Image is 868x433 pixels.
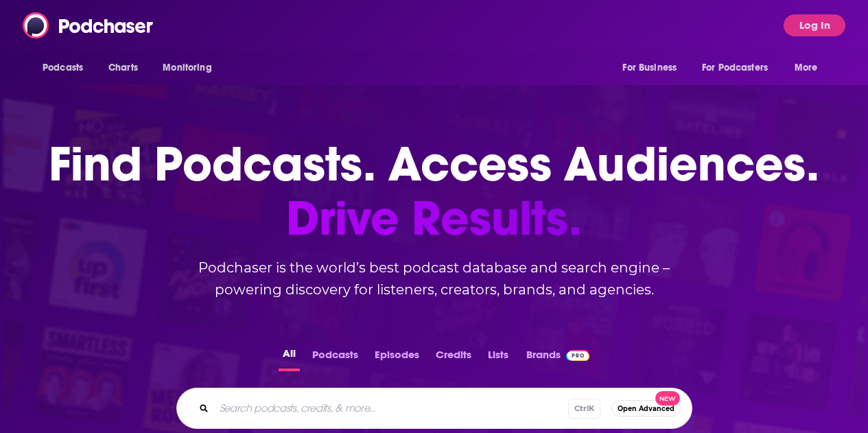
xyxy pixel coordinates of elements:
button: Lists [484,344,513,371]
span: Charts [108,58,138,78]
button: Episodes [371,344,423,371]
img: Podchaser - Follow, Share and Rate Podcasts [23,12,154,38]
h1: Find Podcasts. Access Audiences. [49,137,819,246]
button: Credits [432,344,476,371]
span: Open Advanced [618,405,675,412]
input: Search podcasts, credits, & more... [214,397,568,419]
a: BrandsPodchaser Pro [526,344,590,371]
span: For Podcasters [702,58,768,78]
div: Search podcasts, credits, & more... [176,388,692,429]
span: Drive Results. [49,191,819,246]
span: For Business [622,58,677,78]
span: New [655,391,680,406]
button: open menu [33,55,101,81]
a: Charts [99,55,146,81]
button: open menu [153,55,229,81]
img: Podchaser Pro [566,350,590,361]
span: More [795,58,818,78]
button: All [279,344,300,371]
button: Open AdvancedNew [611,400,681,417]
span: Ctrl K [568,399,600,419]
button: open menu [785,55,835,81]
span: Monitoring [163,58,211,78]
button: Podcasts [308,344,362,371]
button: Log In [784,14,845,36]
button: open menu [693,55,788,81]
h2: Podchaser is the world’s best podcast database and search engine – powering discovery for listene... [160,257,709,301]
button: open menu [613,55,694,81]
span: Podcasts [43,58,83,78]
